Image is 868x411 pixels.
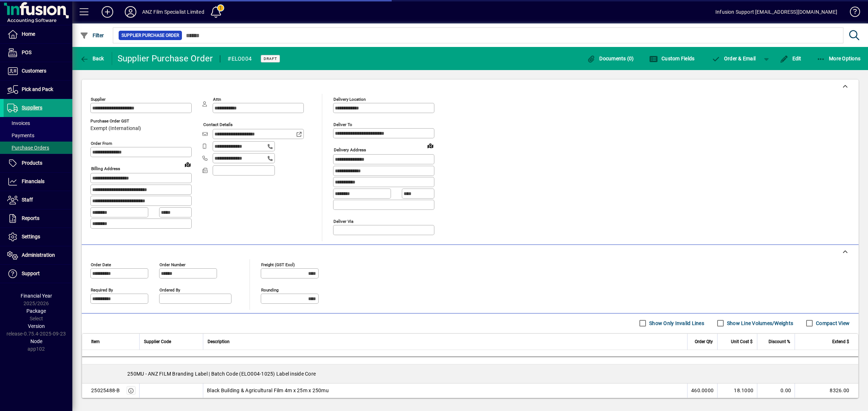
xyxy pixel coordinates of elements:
[817,56,861,61] span: More Options
[91,387,120,394] div: 25025488-B
[726,320,793,327] label: Show Line Volumes/Weights
[91,97,106,102] mat-label: Supplier
[7,145,49,151] span: Purchase Orders
[4,228,72,246] a: Settings
[647,52,697,65] button: Custom Fields
[22,271,40,276] span: Support
[78,52,106,65] button: Back
[4,62,72,80] a: Customers
[82,364,858,383] div: 250MU - ANZ FILM Branding Label | Batch Code (ELO004-1025) Label inside Core
[814,320,850,327] label: Compact View
[22,86,53,92] span: Pick and Pack
[264,56,277,61] span: Draft
[91,141,112,146] mat-label: Order from
[4,117,72,129] a: Invoices
[159,262,186,267] mat-label: Order number
[649,56,695,61] span: Custom Fields
[22,197,33,203] span: Staff
[585,52,636,65] button: Documents (0)
[333,122,352,127] mat-label: Deliver To
[695,338,713,346] span: Order Qty
[28,323,45,329] span: Version
[757,384,795,398] td: 0.00
[4,191,72,209] a: Staff
[4,173,72,191] a: Financials
[261,287,278,292] mat-label: Rounding
[22,31,35,37] span: Home
[22,252,55,258] span: Administration
[587,56,634,61] span: Documents (0)
[22,68,46,74] span: Customers
[91,262,111,267] mat-label: Order date
[717,384,757,398] td: 18.1000
[22,160,42,166] span: Products
[731,338,753,346] span: Unit Cost $
[780,56,801,61] span: Edit
[213,97,221,102] mat-label: Attn
[119,5,142,18] button: Profile
[4,142,72,154] a: Purchase Orders
[118,53,213,64] div: Supplier Purchase Order
[4,154,72,172] a: Products
[159,287,180,292] mat-label: Ordered by
[4,44,72,62] a: POS
[22,105,42,111] span: Suppliers
[22,49,31,55] span: POS
[22,178,44,184] span: Financials
[142,6,204,18] div: ANZ Film Specialist Limited
[72,52,112,65] app-page-header-button: Back
[4,81,72,99] a: Pick and Pack
[261,262,295,267] mat-label: Freight (GST excl)
[333,219,353,224] mat-label: Deliver via
[844,1,859,25] a: Knowledge Base
[4,265,72,283] a: Support
[7,120,30,126] span: Invoices
[207,387,329,394] span: Black Building & Agricultural Film 4m x 25m x 250mu
[425,140,436,151] a: View on map
[708,52,759,65] button: Order & Email
[144,338,171,346] span: Supplier Code
[4,209,72,228] a: Reports
[80,56,104,61] span: Back
[4,129,72,142] a: Payments
[815,52,863,65] button: More Options
[26,308,46,314] span: Package
[4,246,72,264] a: Administration
[182,159,193,170] a: View on map
[21,293,52,299] span: Financial Year
[711,56,756,61] span: Order & Email
[91,338,100,346] span: Item
[122,32,179,39] span: Supplier Purchase Order
[832,338,849,346] span: Extend $
[333,97,366,102] mat-label: Delivery Location
[90,119,141,124] span: Purchase Order GST
[4,25,72,43] a: Home
[795,384,858,398] td: 8326.00
[22,215,39,221] span: Reports
[80,33,104,38] span: Filter
[22,234,40,239] span: Settings
[78,29,106,42] button: Filter
[648,320,704,327] label: Show Only Invalid Lines
[227,53,252,65] div: #ELO004
[7,133,34,138] span: Payments
[30,338,42,344] span: Node
[778,52,803,65] button: Edit
[769,338,790,346] span: Discount %
[715,6,837,18] div: Infusion Support [EMAIL_ADDRESS][DOMAIN_NAME]
[90,126,141,131] span: Exempt (International)
[687,384,717,398] td: 460.0000
[91,287,113,292] mat-label: Required by
[96,5,119,18] button: Add
[208,338,230,346] span: Description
